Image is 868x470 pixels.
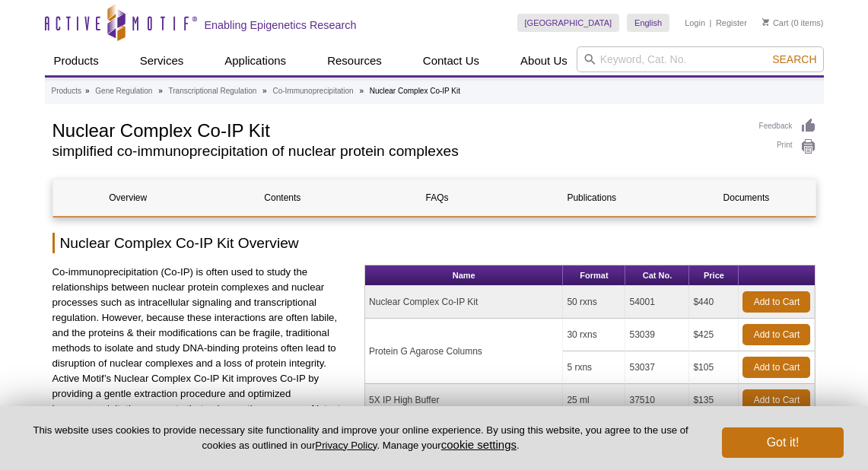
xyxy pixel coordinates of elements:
[742,324,810,345] a: Add to Cart
[85,87,90,95] li: »
[759,118,816,135] a: Feedback
[689,351,739,384] td: $105
[716,17,747,28] a: Register
[272,84,353,98] a: Co-Immunoprecipitation
[517,179,666,216] a: Publications
[563,319,625,351] td: 30 rxns
[685,17,705,28] a: Login
[625,286,689,319] td: 54001
[563,265,625,286] th: Format
[563,384,625,417] td: 25 ml
[365,319,563,384] td: Protein G Agarose Columns
[762,18,769,26] img: Your Cart
[762,14,824,32] li: (0 items)
[517,14,620,32] a: [GEOGRAPHIC_DATA]
[45,46,108,75] a: Products
[625,265,689,286] th: Cat No.
[52,118,744,141] h1: Nuclear Complex Co-IP Kit
[563,286,625,319] td: 50 rxns
[370,87,460,95] li: Nuclear Complex Co-IP Kit
[365,286,563,319] td: Nuclear Complex Co-IP Kit
[511,46,577,75] a: About Us
[52,144,744,158] h2: simplified co-immunoprecipitation of nuclear protein complexes
[563,351,625,384] td: 5 rxns
[689,384,739,417] td: $135
[315,440,377,451] a: Privacy Policy
[772,53,816,65] span: Search
[24,424,697,453] p: This website uses cookies to provide necessary site functionality and improve your online experie...
[625,351,689,384] td: 53037
[759,138,816,155] a: Print
[365,265,563,286] th: Name
[158,87,163,95] li: »
[52,265,354,432] p: Co-immunoprecipitation (Co-IP) is often used to study the relationships between nuclear protein c...
[671,179,821,216] a: Documents
[762,17,789,28] a: Cart
[627,14,669,32] a: English
[625,384,689,417] td: 37510
[577,46,824,72] input: Keyword, Cat. No.
[208,179,358,216] a: Contents
[625,319,689,351] td: 53039
[414,46,488,75] a: Contact Us
[362,179,512,216] a: FAQs
[742,357,810,378] a: Add to Cart
[365,384,563,417] td: 5X IP High Buffer
[318,46,391,75] a: Resources
[689,286,739,319] td: $440
[53,179,203,216] a: Overview
[359,87,364,95] li: »
[95,84,152,98] a: Gene Regulation
[441,438,517,451] button: cookie settings
[742,291,810,313] a: Add to Cart
[131,46,193,75] a: Services
[742,389,810,411] a: Add to Cart
[710,14,712,32] li: |
[205,18,357,32] h2: Enabling Epigenetics Research
[689,319,739,351] td: $425
[768,52,821,66] button: Search
[169,84,257,98] a: Transcriptional Regulation
[722,427,844,458] button: Got it!
[262,87,267,95] li: »
[215,46,295,75] a: Applications
[52,84,81,98] a: Products
[52,233,816,253] h2: Nuclear Complex Co-IP Kit Overview
[689,265,739,286] th: Price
